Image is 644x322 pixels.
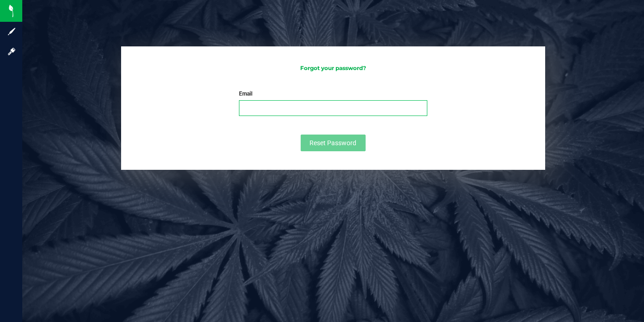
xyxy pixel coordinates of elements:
[239,90,252,98] label: Email
[130,65,535,71] h3: Forgot your password?
[7,47,16,56] inline-svg: Log in
[309,139,356,147] span: Reset Password
[7,27,16,36] inline-svg: Sign up
[301,135,366,151] button: Reset Password
[239,100,428,116] input: Email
